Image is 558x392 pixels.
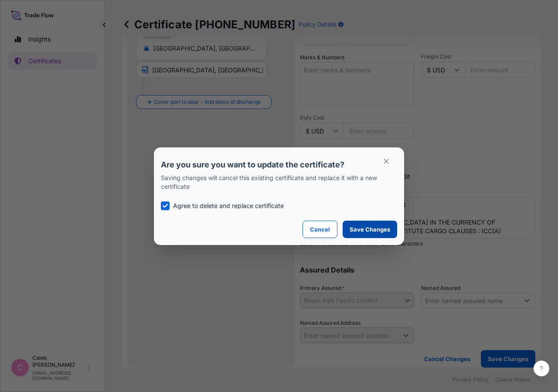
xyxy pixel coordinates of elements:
[310,225,330,234] p: Cancel
[161,160,397,170] p: Are you sure you want to update the certificate?
[343,221,397,238] button: Save Changes
[303,221,337,238] button: Cancel
[161,174,397,191] p: Saving changes will cancel this existing certificate and replace it with a new certificate
[173,201,284,210] p: Agree to delete and replace certificate
[350,225,390,234] p: Save Changes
